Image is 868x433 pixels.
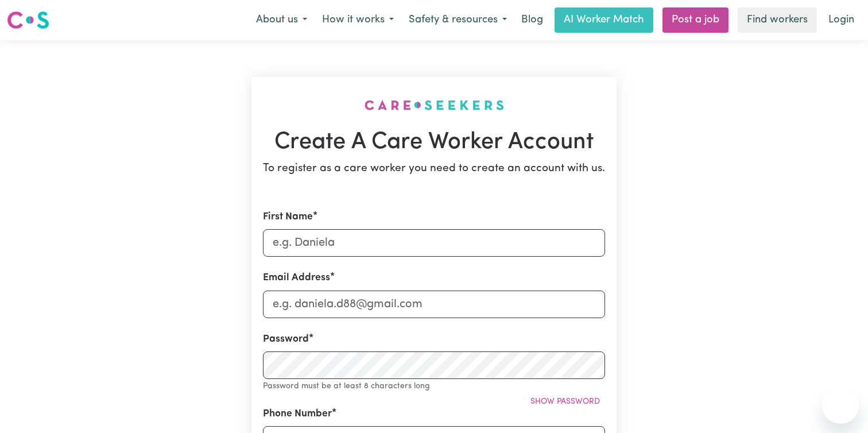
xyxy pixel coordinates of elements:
[315,8,401,32] button: How it works
[525,393,605,411] button: Show password
[263,291,605,318] input: e.g. daniela.d88@gmail.com
[263,129,605,156] h1: Create A Care Worker Account
[7,10,49,30] img: Careseekers logo
[738,7,817,33] a: Find workers
[662,7,728,33] a: Post a job
[263,407,332,422] label: Phone Number
[822,387,859,424] iframe: Button to launch messaging window
[249,8,315,32] button: About us
[263,210,313,225] label: First Name
[263,161,605,177] p: To register as a care worker you need to create an account with us.
[401,8,514,32] button: Safety & resources
[821,7,861,33] a: Login
[263,382,430,391] small: Password must be at least 8 characters long
[263,332,309,347] label: Password
[7,7,49,33] a: Careseekers logo
[530,397,600,406] span: Show password
[555,7,653,33] a: AI Worker Match
[263,270,330,285] label: Email Address
[514,7,550,33] a: Blog
[263,229,605,257] input: e.g. Daniela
